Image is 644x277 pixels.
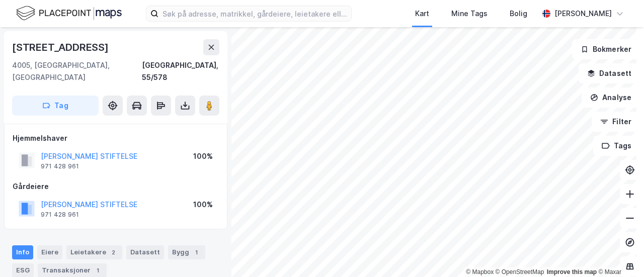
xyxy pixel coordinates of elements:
[12,59,142,83] div: 4005, [GEOGRAPHIC_DATA], [GEOGRAPHIC_DATA]
[451,8,488,20] div: Mine Tags
[12,39,111,55] div: [STREET_ADDRESS]
[12,96,99,116] button: Tag
[37,245,62,259] div: Eiere
[572,39,640,59] button: Bokmerker
[510,8,527,20] div: Bolig
[126,245,164,259] div: Datasett
[594,229,644,277] div: Kontrollprogram for chat
[16,5,122,22] img: logo.f888ab2527a4732fd821a326f86c7f29.svg
[496,268,544,275] a: OpenStreetMap
[592,112,640,132] button: Filter
[93,265,103,275] div: 1
[594,229,644,277] iframe: Chat Widget
[579,63,640,83] button: Datasett
[547,268,597,275] a: Improve this map
[554,8,612,20] div: [PERSON_NAME]
[13,132,219,144] div: Hjemmelshaver
[13,180,219,193] div: Gårdeiere
[41,162,79,170] div: 971 428 961
[415,8,429,20] div: Kart
[593,136,640,156] button: Tags
[66,245,122,259] div: Leietakere
[168,245,205,259] div: Bygg
[12,245,33,259] div: Info
[142,59,219,83] div: [GEOGRAPHIC_DATA], 55/578
[158,6,351,21] input: Søk på adresse, matrikkel, gårdeiere, leietakere eller personer
[466,268,494,275] a: Mapbox
[108,247,118,257] div: 2
[193,199,213,211] div: 100%
[193,150,213,162] div: 100%
[41,211,79,219] div: 971 428 961
[191,247,201,257] div: 1
[582,87,640,108] button: Analyse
